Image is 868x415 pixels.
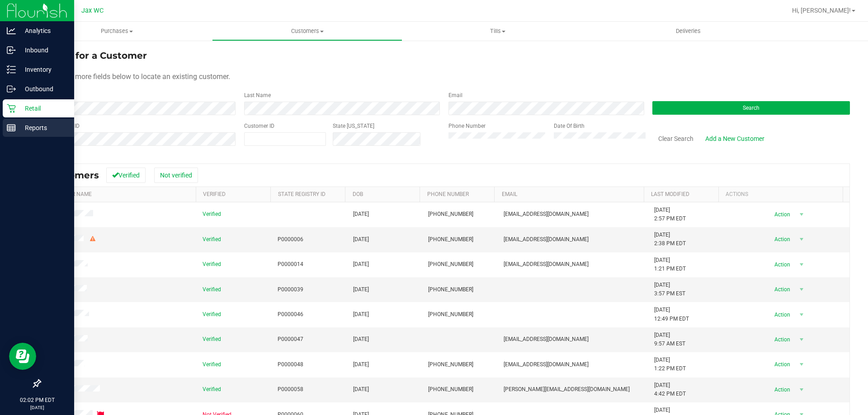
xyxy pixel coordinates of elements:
span: Verified [203,385,221,394]
inline-svg: Outbound [7,84,16,93]
span: Purchases [22,27,212,35]
span: Verified [203,310,221,319]
label: State [US_STATE] [333,122,374,130]
button: Not verified [154,168,198,183]
span: Action [766,258,796,271]
p: 02:02 PM EDT [4,396,70,404]
span: Action [766,358,796,371]
span: select [796,208,807,221]
button: Verified [106,168,146,183]
a: Verified [203,191,226,197]
inline-svg: Analytics [7,26,16,35]
span: P0000046 [278,310,303,319]
span: Verified [203,210,221,219]
label: Last Name [244,91,271,99]
span: Action [766,308,796,321]
p: Reports [16,122,70,133]
inline-svg: Reports [7,123,16,132]
span: Hi, [PERSON_NAME]! [792,7,851,14]
p: Outbound [16,84,70,94]
span: [EMAIL_ADDRESS][DOMAIN_NAME] [504,235,589,244]
span: Action [766,333,796,346]
label: Customer ID [244,122,274,130]
a: Customers [212,22,402,41]
span: P0000047 [278,335,303,344]
span: P0000014 [278,260,303,269]
span: [DATE] 1:22 PM EDT [654,356,686,373]
label: Date Of Birth [554,122,585,130]
span: [PHONE_NUMBER] [428,385,473,394]
span: [DATE] 9:57 AM EST [654,331,685,348]
a: Tills [402,22,593,41]
span: [DATE] [353,210,369,219]
inline-svg: Inbound [7,46,16,55]
span: Use one or more fields below to locate an existing customer. [40,72,230,81]
span: Search for a Customer [40,50,147,61]
span: [DATE] 2:57 PM EDT [654,206,686,223]
span: select [796,258,807,271]
span: Action [766,208,796,221]
inline-svg: Retail [7,104,16,113]
span: [EMAIL_ADDRESS][DOMAIN_NAME] [504,335,589,344]
span: [PHONE_NUMBER] [428,235,473,244]
span: Verified [203,285,221,294]
a: DOB [353,191,363,197]
span: [DATE] [353,310,369,319]
span: [DATE] [353,385,369,394]
p: Retail [16,103,70,114]
span: Verified [203,360,221,369]
a: State Registry Id [278,191,325,197]
a: Deliveries [593,22,783,41]
span: [PHONE_NUMBER] [428,260,473,269]
span: [DATE] 2:38 PM EDT [654,231,686,248]
span: Verified [203,335,221,344]
span: [PHONE_NUMBER] [428,310,473,319]
span: Action [766,233,796,246]
iframe: Resource center [9,343,36,370]
span: [PERSON_NAME][EMAIL_ADDRESS][DOMAIN_NAME] [504,385,630,394]
span: Action [766,383,796,396]
span: Search [743,105,759,111]
button: Clear Search [652,131,699,146]
span: [DATE] [353,260,369,269]
a: Last Modified [651,191,689,197]
a: Phone Number [427,191,469,197]
span: [DATE] 12:49 PM EDT [654,306,689,323]
p: Analytics [16,25,70,36]
span: select [796,283,807,296]
span: Action [766,283,796,296]
span: select [796,383,807,396]
span: select [796,333,807,346]
span: [DATE] [353,285,369,294]
inline-svg: Inventory [7,65,16,74]
span: select [796,233,807,246]
span: [DATE] 1:21 PM EDT [654,256,686,273]
span: select [796,308,807,321]
label: Phone Number [448,122,486,130]
span: [DATE] [353,235,369,244]
div: Actions [726,191,840,197]
span: P0000039 [278,285,303,294]
a: Purchases [22,22,212,41]
span: [DATE] 3:57 PM EST [654,281,685,298]
p: Inventory [16,64,70,75]
p: Inbound [16,45,70,56]
span: [EMAIL_ADDRESS][DOMAIN_NAME] [504,360,589,369]
span: Deliveries [664,27,713,35]
a: Add a New Customer [699,131,770,146]
span: P0000058 [278,385,303,394]
span: select [796,358,807,371]
span: [EMAIL_ADDRESS][DOMAIN_NAME] [504,210,589,219]
span: [DATE] [353,360,369,369]
a: Email [502,191,517,197]
span: [EMAIL_ADDRESS][DOMAIN_NAME] [504,260,589,269]
span: Tills [403,27,592,35]
span: [DATE] [353,335,369,344]
span: [DATE] 4:42 PM EDT [654,381,686,398]
span: Jax WC [81,7,104,14]
span: Customers [212,27,402,35]
span: Verified [203,235,221,244]
span: [PHONE_NUMBER] [428,210,473,219]
span: [PHONE_NUMBER] [428,285,473,294]
span: P0000006 [278,235,303,244]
